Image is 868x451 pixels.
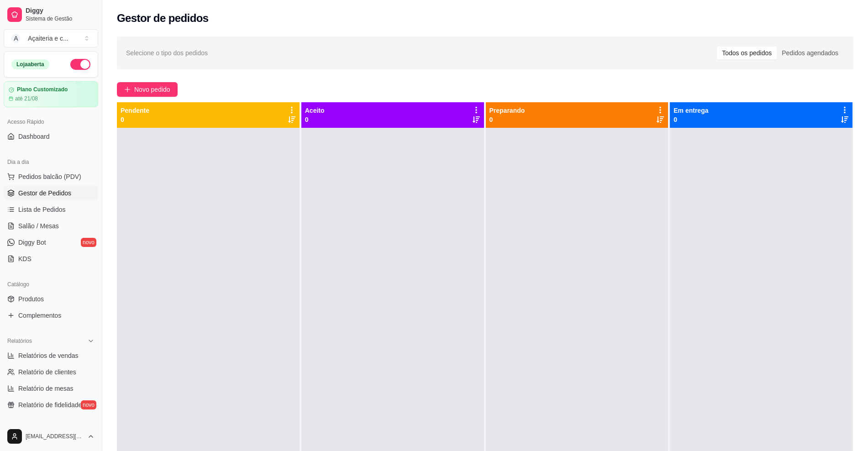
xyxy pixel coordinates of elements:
[4,155,98,169] div: Dia a dia
[673,106,708,115] p: Em entrega
[777,47,843,59] div: Pedidos agendados
[11,59,49,69] div: Loja aberta
[4,308,98,323] a: Complementos
[134,84,170,94] span: Novo pedido
[26,15,95,22] span: Sistema de Gestão
[18,189,71,198] span: Gestor de Pedidos
[117,82,178,97] button: Novo pedido
[18,172,81,181] span: Pedidos balcão (PDV)
[4,398,98,412] a: Relatório de fidelidadenovo
[305,115,325,124] p: 0
[18,221,59,231] span: Salão / Mesas
[126,48,208,58] span: Selecione o tipo dos pedidos
[70,59,90,70] button: Alterar Status
[18,254,32,263] span: KDS
[4,381,98,396] a: Relatório de mesas
[4,29,98,47] button: Select a team
[4,4,98,26] a: DiggySistema de Gestão
[305,106,325,115] p: Aceito
[121,106,149,115] p: Pendente
[717,47,777,59] div: Todos os pedidos
[15,95,38,102] article: até 21/08
[4,277,98,292] div: Catálogo
[18,132,50,141] span: Dashboard
[7,337,32,345] span: Relatórios
[18,205,66,214] span: Lista de Pedidos
[26,433,84,440] span: [EMAIL_ADDRESS][DOMAIN_NAME]
[18,351,79,360] span: Relatórios de vendas
[18,238,46,247] span: Diggy Bot
[117,11,209,26] h2: Gestor de pedidos
[4,219,98,233] a: Salão / Mesas
[4,129,98,144] a: Dashboard
[18,367,76,377] span: Relatório de clientes
[4,348,98,363] a: Relatórios de vendas
[489,106,525,115] p: Preparando
[4,186,98,200] a: Gestor de Pedidos
[4,235,98,250] a: Diggy Botnovo
[11,34,21,43] span: A
[121,115,149,124] p: 0
[673,115,708,124] p: 0
[4,115,98,129] div: Acesso Rápido
[4,81,98,107] a: Plano Customizadoaté 21/08
[4,169,98,184] button: Pedidos balcão (PDV)
[28,34,68,43] div: Açaiteria e c ...
[18,400,82,409] span: Relatório de fidelidade
[17,86,68,93] article: Plano Customizado
[26,7,95,15] span: Diggy
[4,365,98,379] a: Relatório de clientes
[4,252,98,266] a: KDS
[18,384,74,393] span: Relatório de mesas
[489,115,525,124] p: 0
[4,292,98,306] a: Produtos
[18,311,61,320] span: Complementos
[124,86,131,93] span: plus
[4,202,98,217] a: Lista de Pedidos
[18,294,44,304] span: Produtos
[4,425,98,447] button: [EMAIL_ADDRESS][DOMAIN_NAME]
